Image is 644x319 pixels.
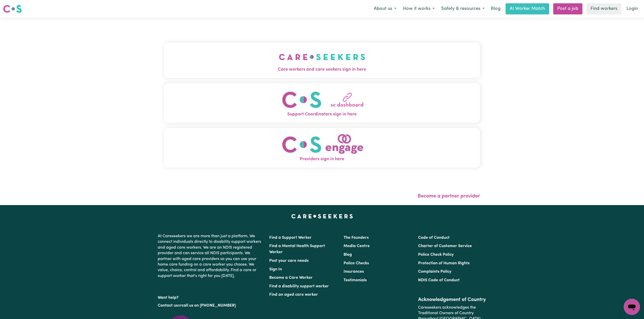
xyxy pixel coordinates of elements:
a: Protection of Human Rights [418,261,470,265]
a: Code of Conduct [418,236,450,240]
a: Complaints Policy [418,270,451,274]
a: Find a Mental Health Support Worker [269,244,325,254]
a: Blog [344,253,352,257]
a: Police Checks [344,261,369,265]
a: Find a disability support worker [269,284,329,288]
button: Providers sign in here [164,128,480,168]
a: Media Centre [344,244,370,248]
a: Find an aged care worker [269,293,318,297]
span: Care workers and care seekers sign in here [164,66,480,73]
a: NDIS Code of Conduct [418,278,460,282]
a: Find workers [586,3,621,14]
button: How it works [400,4,438,14]
button: About us [370,4,400,14]
p: or [158,301,263,310]
a: Blog [488,3,504,14]
img: Careseekers logo [3,4,22,13]
a: call us on [PHONE_NUMBER] [182,304,236,308]
a: Post a job [553,3,582,14]
span: Support Coordinators sign in here [164,111,480,118]
a: Charter of Customer Service [418,244,472,248]
a: Testimonials [344,278,367,282]
a: Careseekers home page [291,214,353,218]
a: Post your care needs [269,259,309,263]
p: Want help? [158,293,263,301]
p: At Careseekers we are more than just a platform. We connect individuals directly to disability su... [158,231,263,281]
button: Support Coordinators sign in here [164,83,480,123]
a: Become a partner provider [418,194,480,199]
span: Providers sign in here [164,156,480,163]
a: Become a Care Worker [269,276,313,280]
a: AI Worker Match [506,3,549,14]
a: Careseekers logo [3,3,22,15]
a: Police Check Policy [418,253,454,257]
a: Find a Support Worker [269,236,312,240]
a: Login [623,3,641,14]
a: The Founders [344,236,369,240]
button: Care workers and care seekers sign in here [164,43,480,78]
h2: Acknowledgement of Country [418,297,486,303]
iframe: Button to launch messaging window [624,299,640,315]
a: Insurances [344,270,364,274]
a: Sign In [269,267,282,271]
button: Safety & resources [438,4,488,14]
a: Contact us [158,304,178,308]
